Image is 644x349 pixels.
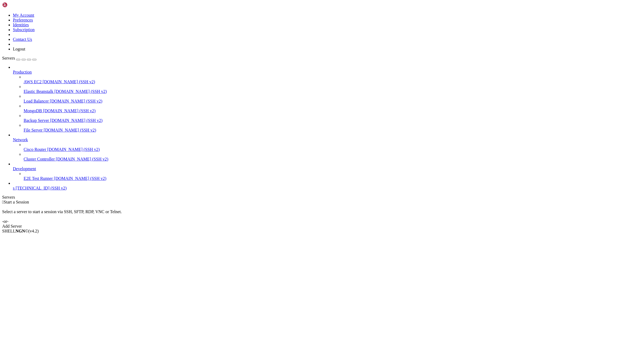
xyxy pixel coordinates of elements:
span: [TECHNICAL_ID] (SSH v2) [16,186,67,190]
a: AWS EC2 [DOMAIN_NAME] (SSH v2) [24,79,642,84]
li: Load Balancer [DOMAIN_NAME] (SSH v2) [24,94,642,104]
a: Cluster Controller [DOMAIN_NAME] (SSH v2) [24,157,642,162]
span: E2E Test Runner [24,176,53,181]
span: Cisco Router [24,147,46,152]
a: File Server [DOMAIN_NAME] (SSH v2) [24,128,642,133]
a: s [TECHNICAL_ID] (SSH v2) [13,186,642,191]
span: [DOMAIN_NAME] (SSH v2) [54,89,107,94]
span: [DOMAIN_NAME] (SSH v2) [50,118,103,123]
a: Preferences [13,18,33,22]
span: Production [13,70,32,74]
span: s [13,186,14,190]
div: Add Server [2,224,642,229]
li: Cisco Router [DOMAIN_NAME] (SSH v2) [24,142,642,152]
li: Production [13,65,642,133]
span: MongoDB [24,108,42,113]
li: File Server [DOMAIN_NAME] (SSH v2) [24,123,642,133]
span: AWS EC2 [24,79,42,84]
li: Elastic Beanstalk [DOMAIN_NAME] (SSH v2) [24,84,642,94]
li: AWS EC2 [DOMAIN_NAME] (SSH v2) [24,75,642,84]
span: [DOMAIN_NAME] (SSH v2) [50,99,103,103]
span: Backup Server [24,118,49,123]
a: Development [13,166,642,171]
span: Development [13,166,36,171]
span: Elastic Beanstalk [24,89,53,94]
span: Start a Session [4,200,29,204]
span: File Server [24,128,43,132]
span: [DOMAIN_NAME] (SSH v2) [43,79,95,84]
a: Contact Us [13,37,32,42]
a: Cisco Router [DOMAIN_NAME] (SSH v2) [24,147,642,152]
a: Logout [13,47,25,51]
span: Servers [2,56,15,60]
li: Network [13,133,642,162]
li: MongoDB [DOMAIN_NAME] (SSH v2) [24,104,642,113]
li: s [TECHNICAL_ID] (SSH v2) [13,181,642,191]
a: Servers [2,56,36,60]
a: Load Balancer [DOMAIN_NAME] (SSH v2) [24,99,642,104]
li: Backup Server [DOMAIN_NAME] (SSH v2) [24,113,642,123]
a: MongoDB [DOMAIN_NAME] (SSH v2) [24,108,642,113]
a: Identities [13,23,29,27]
span: Load Balancer [24,99,49,103]
a: My Account [13,13,34,17]
span: [DOMAIN_NAME] (SSH v2) [44,128,96,132]
a: Production [13,70,642,75]
li: Development [13,162,642,181]
span: [DOMAIN_NAME] (SSH v2) [56,157,108,161]
li: E2E Test Runner [DOMAIN_NAME] (SSH v2) [24,171,642,181]
a: E2E Test Runner [DOMAIN_NAME] (SSH v2) [24,176,642,181]
span:  [2,200,4,204]
span: [DOMAIN_NAME] (SSH v2) [43,108,96,113]
a: Elastic Beanstalk [DOMAIN_NAME] (SSH v2) [24,89,642,94]
a: Subscription [13,27,35,32]
span: [DOMAIN_NAME] (SSH v2) [54,176,107,181]
a: Network [13,137,642,142]
img: Shellngn [2,2,33,8]
a: Backup Server [DOMAIN_NAME] (SSH v2) [24,118,642,123]
li: Cluster Controller [DOMAIN_NAME] (SSH v2) [24,152,642,162]
div: Servers [2,195,642,200]
div: Select a server to start a session via SSH, SFTP, RDP, VNC or Telnet. -or- [2,205,642,224]
span: Cluster Controller [24,157,55,161]
b: NGN [16,229,25,233]
span: SHELL © [2,229,39,233]
span: 4.2.0 [28,229,39,233]
span: Network [13,137,28,142]
span: [DOMAIN_NAME] (SSH v2) [47,147,100,152]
